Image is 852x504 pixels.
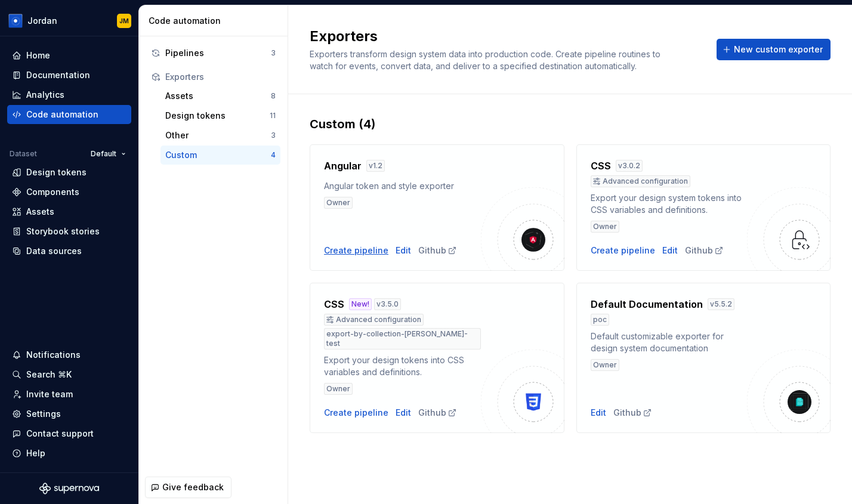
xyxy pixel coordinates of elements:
button: Pipelines3 [146,44,280,63]
span: Default [91,149,116,159]
a: Components [7,183,131,202]
button: Assets8 [160,86,280,106]
a: Design tokens [7,163,131,182]
div: Dataset [10,149,37,159]
div: v 3.5.0 [374,298,401,310]
div: Invite team [26,388,73,400]
button: Create pipeline [324,245,388,256]
div: export-by-collection-[PERSON_NAME]-test [324,328,481,350]
div: Storybook stories [26,225,100,237]
button: Create pipeline [591,245,655,256]
button: Default [85,146,131,162]
span: Give feedback [162,481,224,493]
div: 3 [271,48,276,58]
a: Github [685,245,724,256]
a: Edit [396,407,411,419]
img: 049812b6-2877-400d-9dc9-987621144c16.png [8,14,23,28]
div: Owner [591,359,619,371]
div: 3 [271,131,276,140]
div: JM [119,16,129,26]
h4: CSS [591,159,611,173]
button: Design tokens11 [160,106,280,125]
div: Code automation [26,109,98,120]
h2: Exporters [310,27,702,46]
button: Custom4 [160,146,280,165]
button: New custom exporter [717,39,831,60]
a: Assets [7,202,131,221]
div: 8 [271,91,276,101]
div: Assets [26,206,54,218]
div: Help [26,447,45,459]
div: Edit [396,245,411,256]
a: Settings [7,404,131,423]
div: Owner [324,383,353,395]
a: Home [7,46,131,65]
a: Github [418,245,457,256]
button: Help [7,444,131,463]
div: Design tokens [165,110,270,122]
div: Exporters [165,71,276,83]
div: Settings [26,408,61,420]
div: Search ⌘K [26,369,72,381]
h4: CSS [324,297,344,311]
div: Jordan [27,15,57,27]
button: Contact support [7,424,131,443]
div: Design tokens [26,166,87,178]
div: Owner [591,221,619,233]
div: Contact support [26,428,94,440]
a: Documentation [7,66,131,85]
div: poc [591,314,609,326]
a: Analytics [7,85,131,104]
div: Home [26,50,50,61]
div: Assets [165,90,271,102]
div: 4 [271,150,276,160]
div: Documentation [26,69,90,81]
div: v 1.2 [366,160,385,172]
div: v 3.0.2 [616,160,643,172]
a: Github [418,407,457,419]
div: Advanced configuration [324,314,424,326]
button: Notifications [7,345,131,364]
a: Data sources [7,242,131,261]
div: v 5.5.2 [708,298,734,310]
div: Custom [165,149,271,161]
div: Notifications [26,349,81,361]
div: Data sources [26,245,82,257]
div: Edit [662,245,678,256]
div: Analytics [26,89,64,101]
div: Custom (4) [310,116,831,132]
span: Exporters transform design system data into production code. Create pipeline routines to watch fo... [310,49,663,71]
a: Code automation [7,105,131,124]
div: New! [349,298,372,310]
a: Invite team [7,385,131,404]
button: Create pipeline [324,407,388,419]
a: Github [613,407,652,419]
div: Export your design system tokens into CSS variables and definitions. [591,192,748,216]
div: Default customizable exporter for design system documentation [591,330,748,354]
a: Edit [591,407,606,419]
div: Components [26,186,79,198]
div: Advanced configuration [591,175,690,187]
svg: Supernova Logo [39,483,99,494]
button: Search ⌘K [7,365,131,384]
button: Give feedback [145,477,231,498]
button: Other3 [160,126,280,145]
span: New custom exporter [734,44,823,55]
h4: Default Documentation [591,297,703,311]
div: Export your design tokens into CSS variables and definitions. [324,354,481,378]
div: Pipelines [165,47,271,59]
